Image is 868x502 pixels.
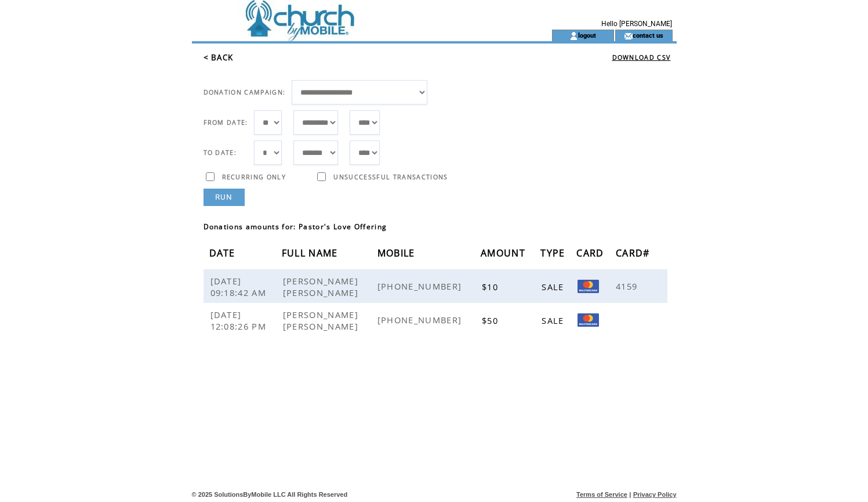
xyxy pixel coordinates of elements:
a: contact us [633,31,663,39]
span: SALE [542,281,566,292]
a: CARD [576,249,606,256]
span: TYPE [540,244,568,265]
span: CARD# [616,244,653,265]
a: CARD# [616,249,653,256]
a: logout [578,31,596,39]
span: FULL NAME [282,244,341,265]
span: FROM DATE: [204,118,248,127]
a: MOBILE [377,249,418,256]
span: UNSUCCESSFUL TRANSACTIONS [333,173,448,181]
a: DOWNLOAD CSV [612,53,671,62]
a: TYPE [540,249,568,256]
span: [DATE] 12:08:26 PM [210,309,270,332]
img: contact_us_icon.gif [624,31,633,41]
span: © 2025 SolutionsByMobile LLC All Rights Reserved [192,491,348,498]
span: [PERSON_NAME] [PERSON_NAME] [283,275,361,298]
span: DONATION CAMPAIGN: [204,88,286,96]
span: | [629,491,631,498]
a: FULL NAME [282,249,341,256]
span: [PHONE_NUMBER] [377,314,465,326]
span: $50 [482,315,501,326]
a: AMOUNT [481,249,528,256]
img: account_icon.gif [569,31,578,41]
span: TO DATE: [204,149,237,157]
a: Privacy Policy [633,491,677,498]
span: SALE [542,315,566,326]
img: MC [578,280,599,293]
span: DATE [209,244,238,265]
a: DATE [209,249,238,256]
span: [PHONE_NUMBER] [377,280,465,292]
span: [PERSON_NAME] [PERSON_NAME] [283,309,361,332]
span: 4159 [616,280,640,292]
span: MOBILE [377,244,418,265]
span: Hello [PERSON_NAME] [601,20,672,28]
img: Mastercard [578,313,599,327]
span: Donations amounts for: Pastor's Love Offering [204,222,387,232]
span: RECURRING ONLY [222,173,286,181]
a: RUN [204,189,245,206]
span: CARD [576,244,606,265]
span: AMOUNT [481,244,528,265]
a: Terms of Service [576,491,627,498]
a: < BACK [204,52,234,63]
span: $10 [482,281,501,292]
span: [DATE] 09:18:42 AM [210,275,270,298]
